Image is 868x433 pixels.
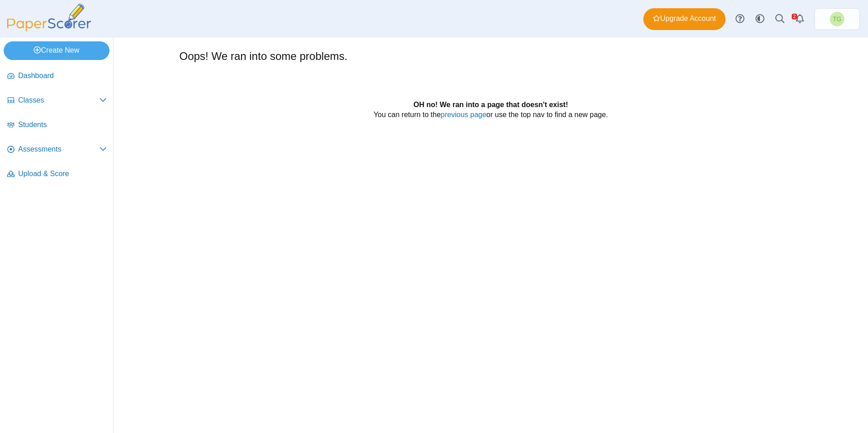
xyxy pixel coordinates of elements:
a: Upgrade Account [643,8,725,30]
b: OH no! We ran into a page that doesn't exist! [414,101,568,108]
h1: Oops! We ran into some problems. [179,49,347,64]
a: Assessments [4,139,110,161]
span: Upgrade Account [653,14,716,24]
a: Students [4,114,110,136]
span: Assessments [18,144,99,154]
span: Upload & Score [18,169,107,179]
a: Create New [4,41,109,59]
a: Tracey Godard [814,8,860,30]
a: Alerts [790,9,810,29]
span: Tracey Godard [830,12,844,26]
img: PaperScorer [4,4,94,31]
a: previous page [441,111,487,118]
span: Dashboard [18,71,107,81]
a: Upload & Score [4,163,110,185]
span: Classes [18,95,99,105]
a: Classes [4,90,110,112]
a: PaperScorer [4,25,94,33]
span: Tracey Godard [833,16,841,22]
a: Dashboard [4,65,110,87]
div: You can return to the or use the top nav to find a new page. [208,100,773,130]
span: Students [18,120,107,130]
